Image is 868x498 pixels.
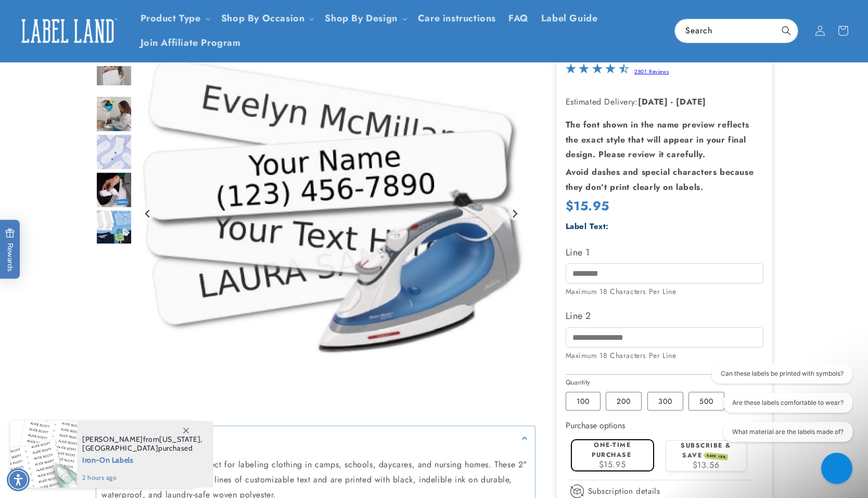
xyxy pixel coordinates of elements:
label: Line 2 [566,308,763,324]
span: [PERSON_NAME] [82,435,143,444]
label: 100 [566,392,601,411]
span: Care instructions [418,12,496,24]
div: Maximum 18 Characters Per Line [566,286,763,297]
label: Line 1 [566,244,763,261]
img: Iron-On Labels - Label Land [96,210,132,246]
div: Go to slide 9 [96,210,132,246]
p: Estimated Delivery: [566,95,763,110]
div: Maximum 18 Characters Per Line [566,350,763,361]
span: [GEOGRAPHIC_DATA] [82,443,158,453]
label: Purchase options [566,419,625,431]
span: [US_STATE] [159,435,200,444]
summary: Shop By Design [318,6,411,31]
span: from , purchased [82,435,202,453]
button: Previous slide [141,207,155,221]
label: 500 [688,392,724,411]
span: Join Affiliate Program [141,37,241,49]
span: $15.95 [566,197,610,215]
img: null [96,65,132,86]
span: Label Guide [541,12,598,24]
strong: The font shown in the name preview reflects the exact style that will appear in your final design... [566,119,749,161]
a: Label Guide [535,6,604,31]
label: 300 [647,392,683,411]
strong: - [671,96,673,108]
summary: Description [96,426,535,450]
legend: Quantity [566,377,592,388]
span: Iron-On Labels [82,453,202,466]
a: FAQ [502,6,535,31]
strong: [DATE] [676,96,706,108]
img: Iron-On Labels - Label Land [96,96,132,132]
iframe: Gorgias live chat messenger [816,449,858,488]
span: 2 hours ago [82,473,202,482]
label: One-time purchase [592,440,631,459]
span: Rewards [5,228,15,271]
span: $15.95 [599,458,626,470]
img: Label Land [16,15,120,47]
img: Iron-On Labels - Label Land [96,134,132,170]
div: Go to slide 6 [96,96,132,132]
a: Product Type [141,11,201,25]
summary: Shop By Occasion [215,6,319,31]
a: 2801 Reviews - open in a new tab [634,68,669,75]
div: Go to slide 5 [96,58,132,94]
a: Care instructions [412,6,502,31]
a: Shop By Design [325,11,397,25]
label: Label Text: [566,221,609,232]
button: Next slide [508,207,522,221]
span: 4.5-star overall rating [566,66,629,78]
div: Go to slide 7 [96,134,132,170]
summary: Product Type [134,6,215,31]
a: Label Land [12,11,124,51]
iframe: Gorgias live chat conversation starters [697,364,858,451]
label: 200 [606,392,642,411]
div: Accessibility Menu [7,468,30,491]
a: Join Affiliate Program [134,31,247,55]
label: Subscribe & save [681,441,731,460]
span: $13.56 [693,459,720,471]
span: Subscription details [588,485,660,497]
span: FAQ [508,12,529,24]
strong: [DATE] [638,96,668,108]
div: Go to slide 8 [96,172,132,208]
strong: Avoid dashes and special characters because they don’t print clearly on labels. [566,166,754,193]
span: Shop By Occasion [221,12,305,24]
button: Search [775,19,798,42]
img: Iron-On Labels - Label Land [96,172,132,208]
span: SAVE 15% [705,453,729,461]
